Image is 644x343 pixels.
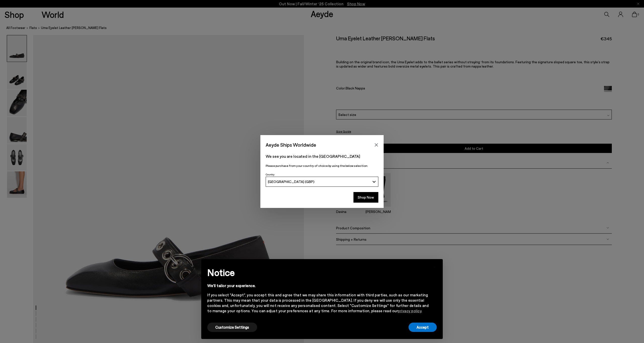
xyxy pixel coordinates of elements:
[373,141,380,149] button: Close
[433,263,436,270] span: ×
[409,323,437,332] button: Accept
[353,192,378,203] button: Shop Now
[207,266,429,279] h2: Notice
[266,153,378,159] p: We see you are located in the [GEOGRAPHIC_DATA]
[268,179,314,184] span: [GEOGRAPHIC_DATA] (GBP)
[266,163,378,168] p: Please purchase from your country of choice by using the below selection:
[429,261,441,273] button: Close this notice
[398,308,421,313] a: privacy policy
[266,173,274,176] span: Country
[207,323,257,332] button: Customize Settings
[266,140,316,149] span: Aeyde Ships Worldwide
[207,292,429,314] div: If you select "Accept", you accept this and agree that we may share this information with third p...
[207,283,429,288] div: We'll tailor your experience.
